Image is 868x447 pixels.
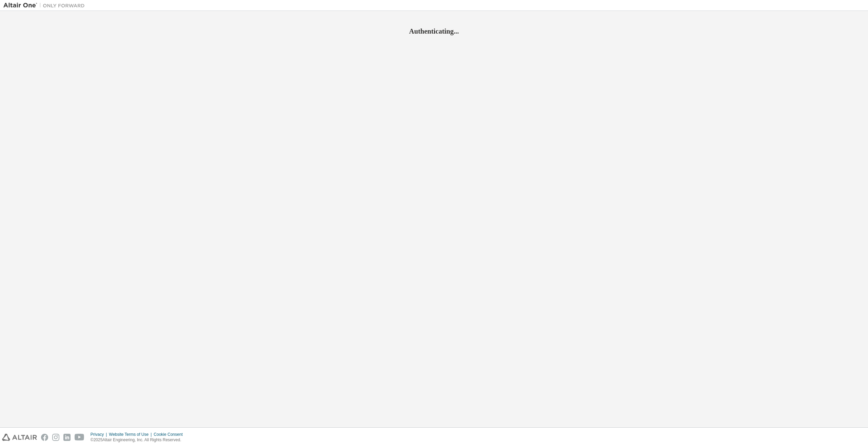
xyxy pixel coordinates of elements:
[154,432,186,437] div: Cookie Consent
[2,434,37,441] img: altair_logo.svg
[41,434,48,441] img: facebook.svg
[63,434,71,441] img: linkedin.svg
[3,2,88,9] img: Altair One
[109,432,154,437] div: Website Terms of Use
[91,432,109,437] div: Privacy
[3,27,865,36] h2: Authenticating...
[91,437,187,443] p: © 2025 Altair Engineering, Inc. All Rights Reserved.
[75,434,84,441] img: youtube.svg
[52,434,59,441] img: instagram.svg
